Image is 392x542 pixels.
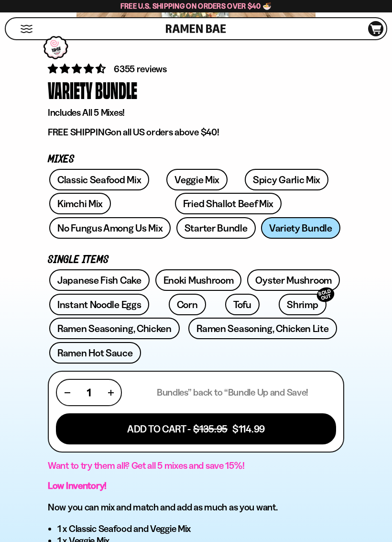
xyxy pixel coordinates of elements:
[20,25,33,33] button: Mobile Menu Trigger
[49,294,149,315] a: Instant Noodle Eggs
[225,294,260,315] a: Tofu
[120,1,272,11] span: Free U.S. Shipping on Orders over $40 🍜
[279,294,326,315] a: ShrimpSOLD OUT
[57,523,344,535] li: 1 x Classic Seafood and Veggie Mix
[87,387,91,398] span: 1
[48,255,344,265] p: Single Items
[245,169,328,190] a: Spicy Garlic Mix
[49,193,111,214] a: Kimchi Mix
[49,169,149,190] a: Classic Seafood Mix
[48,107,344,119] p: Includes All 5 Mixes!
[49,269,150,291] a: Japanese Fish Cake
[49,217,171,239] a: No Fungus Among Us Mix
[169,294,206,315] a: Corn
[247,269,340,291] a: Oyster Mushroom
[49,342,141,364] a: Ramen Hot Sauce
[48,126,111,138] strong: FREE SHIPPING
[48,480,107,491] strong: Low Inventory!
[48,501,344,513] h3: Now you can mix and match and add as much as you want.
[176,217,256,239] a: Starter Bundle
[48,460,244,471] span: Want to try them all? Get all 5 mixes and save 15%!
[188,318,337,339] a: Ramen Seasoning, Chicken Lite
[95,76,137,104] div: Bundle
[49,318,180,339] a: Ramen Seasoning, Chicken
[48,126,344,138] p: on all US orders above $40!
[166,169,228,190] a: Veggie Mix
[114,63,167,75] span: 6355 reviews
[56,413,336,444] button: Add To Cart - $135.95 $114.99
[48,155,344,164] p: Mixes
[48,76,93,104] div: Variety
[315,285,336,304] div: SOLD OUT
[157,387,308,398] p: Bundles” back to “Bundle Up and Save!
[175,193,282,214] a: Fried Shallot Beef Mix
[48,63,108,75] span: 4.63 stars
[155,269,242,291] a: Enoki Mushroom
